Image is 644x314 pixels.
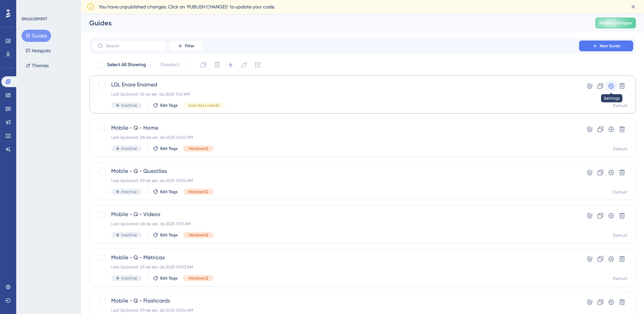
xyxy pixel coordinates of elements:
[111,167,560,175] span: Mobile - Q - Questões
[111,91,560,97] div: Last Updated: 25 de set. de 2025 11:41 AM
[600,43,620,49] span: New Guide
[595,18,636,28] button: Publish Changes
[154,59,186,71] button: Deselect
[111,221,560,227] div: Last Updated: 08 de set. de 2025 11:01 AM
[111,308,560,313] div: Last Updated: 09 de set. de 2025 09:54 AM
[599,20,632,26] span: Publish Changes
[111,178,560,183] div: Last Updated: 09 de set. de 2025 09:52 AM
[121,103,137,108] span: Inactive
[613,189,627,195] div: Default
[579,41,633,51] button: New Guide
[121,189,137,194] span: Inactive
[613,103,627,108] div: Default
[189,103,220,108] span: Live das Lives En
[613,276,627,281] div: Default
[169,41,203,51] button: Filter
[160,276,178,281] span: Edit Tags
[111,254,560,262] span: Mobile - Q - Métricas
[160,189,178,194] span: Edit Tags
[613,146,627,152] div: Default
[111,264,560,270] div: Last Updated: 09 de set. de 2025 09:53 AM
[22,30,51,42] button: Guides
[160,103,178,108] span: Edit Tags
[613,233,627,238] div: Default
[106,44,161,48] input: Search
[153,232,178,238] button: Edit Tags
[121,276,137,281] span: Inactive
[121,232,137,238] span: Inactive
[99,3,275,11] span: You have unpublished changes. Click on ‘PUBLISH CHANGES’ to update your code.
[111,135,560,140] div: Last Updated: 08 de set. de 2025 02:42 PM
[160,232,178,238] span: Edit Tags
[189,232,208,238] span: HardworQ
[22,45,55,57] button: Hotspots
[189,276,208,281] span: HardworQ
[111,297,560,305] span: Mobile - Q - Flashcards
[89,18,578,28] div: Guides
[185,43,194,49] span: Filter
[160,146,178,151] span: Edit Tags
[121,146,137,151] span: Inactive
[161,61,180,69] span: Deselect
[153,103,178,108] button: Edit Tags
[22,59,53,72] button: Themes
[111,81,560,89] span: LDL Enare Enamed
[189,189,208,194] span: HardworQ
[153,189,178,194] button: Edit Tags
[189,146,208,151] span: HardworQ
[111,124,560,132] span: Mobile - Q - Home
[111,210,560,218] span: Mobile - Q - Vídeos
[153,146,178,151] button: Edit Tags
[22,16,47,22] div: ENGAGEMENT
[153,276,178,281] button: Edit Tags
[107,61,146,69] span: Select All Showing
